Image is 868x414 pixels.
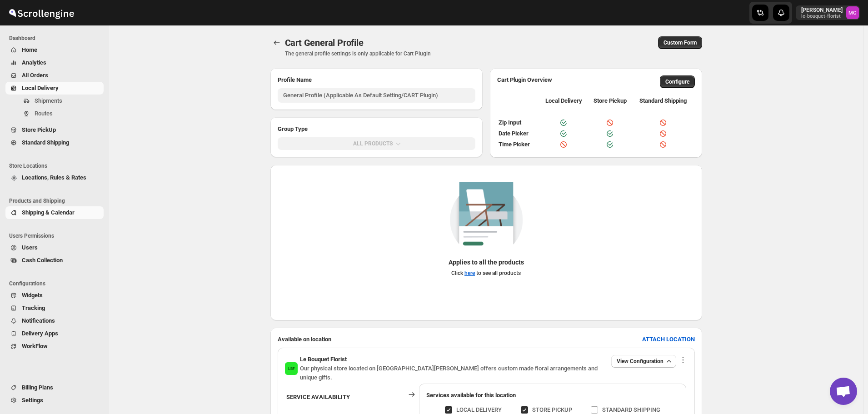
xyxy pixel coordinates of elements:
button: Cash Collection [5,254,104,267]
span: Shipping & Calendar [22,209,75,216]
span: Local Delivery [22,85,59,91]
span: Widgets [22,292,43,299]
span: Custom Form [663,39,697,46]
span: WorkFlow [22,343,48,349]
button: Users [5,241,104,254]
b: ATTACH LOCATION [642,336,695,343]
button: Locations, Rules & Rates [5,171,104,184]
p: [PERSON_NAME] [801,6,843,14]
button: Delivery Apps [5,327,104,340]
button: Routes [5,107,104,120]
span: Shipments [35,97,62,104]
p: Applies to all the products [449,258,524,267]
span: Click to see all products [451,270,521,276]
h2: Group Type [278,125,475,134]
span: Store PickUp [22,126,56,133]
div: Open chat [830,378,857,405]
span: Locations, Rules & Rates [22,174,86,181]
button: Billing Plans [5,381,104,394]
button: Back [270,36,283,49]
b: Cart Plugin Overview [497,76,552,83]
span: Delivery Apps [22,330,58,337]
span: Routes [35,110,53,117]
span: Users [22,244,38,251]
span: Settings [22,397,43,404]
p: le-bouquet-florist [801,14,843,19]
span: Notifications [22,317,55,324]
button: Notifications [5,314,104,327]
span: Local Delivery [545,96,582,105]
button: ATTACH LOCATION [637,332,700,347]
span: Configure [665,78,689,85]
span: Le Bouquet Florist [300,356,347,363]
p: The general profile settings is only applicable for Cart Plugin [285,50,539,57]
span: Melody Gluth [846,6,859,19]
span: Dashboard [9,35,105,42]
div: Services available for this location [426,391,679,400]
span: All Orders [22,72,48,79]
button: View Configuration [611,355,676,368]
button: User menu [796,5,860,20]
text: LBF [288,366,294,371]
p: Our physical store located on [GEOGRAPHIC_DATA][PERSON_NAME] offers custom made floral arrangemen... [300,364,611,382]
a: here [464,270,475,276]
img: ScrollEngine [7,1,75,24]
button: Analytics [5,56,104,69]
span: Configurations [9,280,105,287]
text: MG [848,10,857,16]
span: Standard Shipping [639,96,687,105]
button: Tracking [5,302,104,314]
button: WorkFlow [5,340,104,353]
span: Tracking [22,304,45,311]
h2: Profile Name [278,75,475,85]
span: Home [22,46,37,53]
span: Cart General Profile [285,37,364,48]
button: Home [5,44,104,56]
button: Widgets [5,289,104,302]
button: Shipping & Calendar [5,206,104,219]
span: Standard Shipping [22,139,69,146]
button: Shipments [5,95,104,107]
h2: Available on location [278,335,331,344]
button: Configure [660,75,695,88]
span: Le Bouquet Florist [285,362,298,375]
span: Products and Shipping [9,197,105,205]
span: Analytics [22,59,46,66]
span: Users Permissions [9,232,105,239]
button: Custom Form [658,36,702,49]
span: View Configuration [617,358,663,365]
button: Settings [5,394,104,407]
span: Store Pickup [594,96,627,105]
input: Profile Name [278,88,475,103]
button: All Orders [5,69,104,82]
span: Billing Plans [22,384,53,391]
b: Time Picker [499,141,530,148]
span: Store Locations [9,162,105,170]
b: Zip Input [499,119,521,126]
span: Cash Collection [22,257,63,264]
b: Date Picker [499,130,529,137]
